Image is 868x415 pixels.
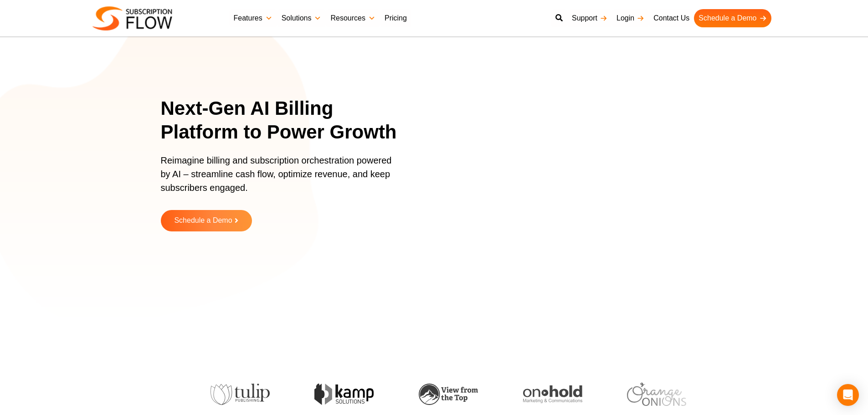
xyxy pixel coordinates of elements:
a: Login [612,9,649,27]
span: Schedule a Demo [174,217,232,225]
div: Open Intercom Messenger [837,384,859,406]
a: Schedule a Demo [161,210,252,231]
a: Features [229,9,277,27]
h1: Next-Gen AI Billing Platform to Power Growth [161,97,409,144]
a: Schedule a Demo [694,9,771,27]
a: Pricing [380,9,411,27]
a: Solutions [277,9,326,27]
a: Resources [326,9,380,27]
img: onhold-marketing [519,385,578,404]
img: Subscriptionflow [92,6,172,31]
img: orange-onions [623,383,682,406]
img: view-from-the-top [415,384,474,405]
img: kamp-solution [311,384,370,405]
img: tulip-publishing [206,384,266,405]
a: Contact Us [649,9,694,27]
p: Reimagine billing and subscription orchestration powered by AI – streamline cash flow, optimize r... [161,154,398,204]
a: Support [567,9,612,27]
